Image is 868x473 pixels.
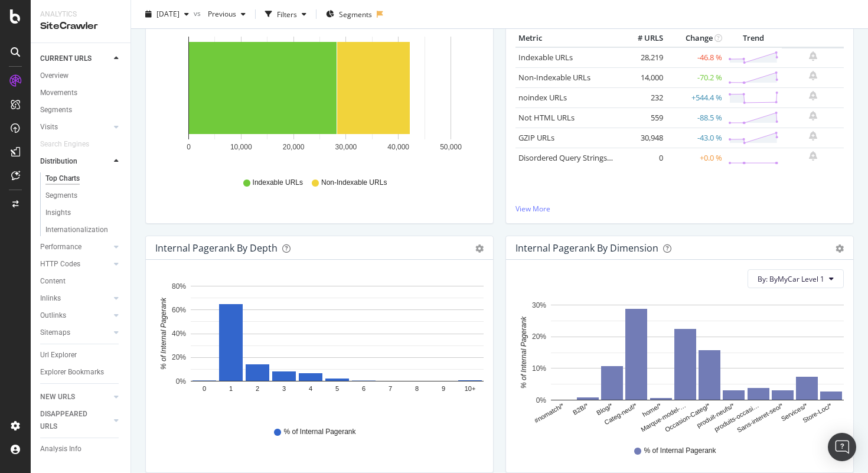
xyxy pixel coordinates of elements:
div: Movements [40,87,77,99]
text: 10+ [465,386,476,393]
div: bell-plus [809,91,817,100]
text: 0 [203,386,206,393]
a: Indexable URLs [518,52,573,63]
div: Distribution [40,155,77,168]
div: Content [40,275,66,288]
div: NEW URLS [40,391,75,403]
text: 10% [532,364,546,373]
text: Blog/* [595,402,614,416]
text: 20% [532,333,546,341]
div: Open Intercom Messenger [828,433,856,461]
span: 2025 Sep. 9th [156,9,180,19]
td: +0.0 % [666,148,725,168]
button: Segments [321,5,377,24]
text: 9 [442,386,445,393]
text: 1 [229,386,233,393]
td: +544.4 % [666,87,725,107]
div: bell-plus [809,131,817,141]
svg: A chart. [155,279,484,416]
span: Previous [203,9,236,19]
button: Filters [260,5,311,24]
text: Categ-neuf/* [603,402,638,426]
span: Indexable URLs [253,178,303,188]
a: View More [515,204,844,214]
text: 30,000 [335,143,357,151]
text: 8 [415,386,419,393]
th: Change [666,30,725,47]
a: Distribution [40,155,110,168]
text: Store-Loc/* [801,402,833,424]
div: Visits [40,121,58,133]
td: -43.0 % [666,128,725,148]
div: gear [836,244,844,253]
button: Previous [203,5,250,24]
div: Internal Pagerank by Depth [155,242,278,254]
div: Sitemaps [40,327,70,339]
div: Analytics [40,9,121,19]
div: Insights [45,207,71,219]
td: -46.8 % [666,47,725,68]
div: Overview [40,70,68,82]
div: bell-plus [809,51,817,61]
text: 10,000 [230,143,252,151]
span: By: ByMyCar Level 1 [758,274,824,284]
text: 30% [532,301,546,309]
a: Visits [40,121,110,133]
div: Url Explorer [40,349,77,361]
text: 7 [389,386,392,393]
div: Inlinks [40,292,61,305]
a: Sitemaps [40,327,110,339]
td: 232 [619,87,666,107]
a: Content [40,275,122,288]
a: Insights [45,207,122,219]
svg: A chart. [515,298,844,435]
text: 0% [176,377,187,386]
a: Search Engines [40,138,101,151]
div: A chart. [155,30,484,167]
text: Sans-interet-seo/* [736,402,785,434]
a: Analysis Info [40,443,122,455]
td: -88.5 % [666,107,725,128]
a: Inlinks [40,292,110,305]
div: Segments [40,104,72,116]
text: 2 [256,386,259,393]
a: Overview [40,70,122,82]
a: GZIP URLs [518,132,554,143]
text: B2B/* [572,402,590,416]
th: Metric [515,30,619,47]
text: produit-neufs/* [696,402,736,429]
a: Segments [40,104,122,116]
text: 5 [335,386,339,393]
a: Movements [40,87,122,99]
div: DISAPPEARED URLS [40,408,100,433]
button: By: ByMyCar Level 1 [748,269,844,288]
text: % of Internal Pagerank [159,297,168,370]
text: 40,000 [387,143,409,151]
text: Services/* [780,402,810,423]
a: Non-Indexable URLs [518,72,590,83]
span: Segments [339,9,372,19]
a: Explorer Bookmarks [40,366,122,379]
div: Explorer Bookmarks [40,366,104,379]
td: 0 [619,148,666,168]
div: Filters [277,9,297,19]
text: 3 [282,386,286,393]
span: % of Internal Pagerank [283,427,355,437]
div: Internationalization [45,224,108,236]
a: DISAPPEARED URLS [40,408,110,433]
div: HTTP Codes [40,258,80,270]
div: Performance [40,241,81,253]
a: Top Charts [45,172,122,185]
div: Analysis Info [40,443,81,455]
text: 60% [172,306,186,314]
a: Performance [40,241,110,253]
a: Disordered Query Strings (duplicates) [518,152,650,163]
div: bell-plus [809,151,817,161]
div: Top Charts [45,172,80,185]
button: [DATE] [141,5,194,24]
a: Segments [45,190,122,202]
text: 20% [172,354,186,362]
td: 559 [619,107,666,128]
td: 30,948 [619,128,666,148]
